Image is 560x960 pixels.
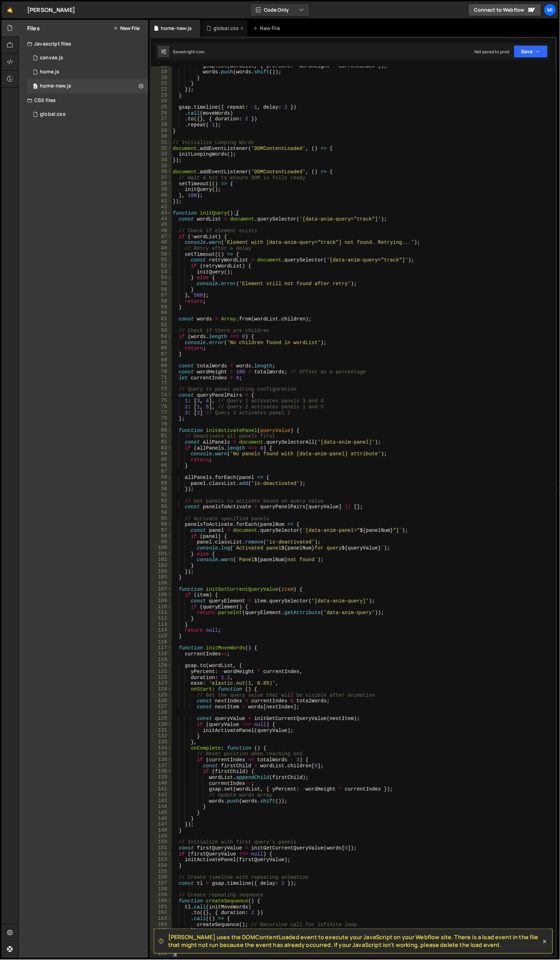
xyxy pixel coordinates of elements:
[151,898,172,904] div: 160
[19,37,148,51] div: Javascript files
[151,481,172,487] div: 89
[151,275,172,281] div: 54
[151,504,172,510] div: 93
[151,692,172,698] div: 125
[151,822,172,828] div: 147
[151,745,172,751] div: 134
[151,951,172,957] div: 169
[151,634,172,640] div: 115
[151,457,172,463] div: 85
[151,492,172,498] div: 91
[151,887,172,893] div: 158
[151,351,172,357] div: 67
[151,739,172,745] div: 133
[151,80,172,86] div: 21
[151,375,172,381] div: 71
[168,934,541,949] span: [PERSON_NAME] uses the DOMContentLoaded event to execute your JavaScript on your Webflow site. Th...
[151,798,172,804] div: 143
[514,45,548,58] button: Save
[151,239,172,245] div: 48
[151,463,172,469] div: 86
[151,475,172,481] div: 88
[151,451,172,457] div: 84
[151,69,172,75] div: 19
[151,281,172,287] div: 55
[151,804,172,810] div: 144
[173,49,204,55] div: Saved
[1,1,19,18] a: 🤙
[151,645,172,651] div: 117
[161,25,192,32] div: home-new.js
[151,116,172,122] div: 27
[151,486,172,492] div: 90
[151,304,172,310] div: 59
[151,669,172,675] div: 121
[151,163,172,169] div: 35
[151,904,172,910] div: 161
[151,663,172,669] div: 120
[151,104,172,110] div: 25
[151,528,172,534] div: 97
[151,940,172,946] div: 167
[151,828,172,834] div: 148
[151,151,172,157] div: 33
[40,69,59,75] div: home.js
[151,716,172,722] div: 129
[151,728,172,734] div: 131
[151,428,172,434] div: 80
[151,310,172,316] div: 60
[151,210,172,216] div: 43
[151,334,172,340] div: 64
[151,175,172,181] div: 37
[151,369,172,375] div: 70
[151,839,172,845] div: 150
[544,4,556,16] a: Mi
[151,257,172,263] div: 51
[468,4,542,16] a: Connect to Webflow
[151,622,172,628] div: 113
[151,922,172,928] div: 164
[151,680,172,686] div: 123
[474,49,510,55] div: Not saved to prod
[151,604,172,610] div: 110
[151,640,172,646] div: 116
[151,122,172,128] div: 28
[151,222,172,228] div: 45
[151,863,172,869] div: 154
[151,522,172,528] div: 96
[151,422,172,428] div: 79
[151,628,172,634] div: 114
[151,328,172,334] div: 63
[151,234,172,240] div: 47
[151,269,172,275] div: 53
[151,786,172,792] div: 141
[151,781,172,787] div: 140
[151,945,172,951] div: 168
[151,928,172,934] div: 165
[151,398,172,404] div: 75
[151,698,172,704] div: 126
[185,49,204,55] div: right now
[151,545,172,551] div: 100
[151,569,172,575] div: 104
[151,157,172,163] div: 34
[151,875,172,881] div: 156
[151,816,172,822] div: 146
[33,84,37,90] span: 0
[151,910,172,916] div: 162
[151,763,172,769] div: 137
[151,587,172,593] div: 107
[253,25,283,32] div: New File
[151,345,172,351] div: 66
[151,539,172,545] div: 99
[151,139,172,145] div: 31
[19,93,148,107] div: CSS files
[151,386,172,392] div: 73
[151,469,172,475] div: 87
[213,25,239,32] div: global.css
[151,192,172,198] div: 40
[151,845,172,851] div: 151
[151,934,172,940] div: 166
[151,181,172,187] div: 38
[151,651,172,657] div: 118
